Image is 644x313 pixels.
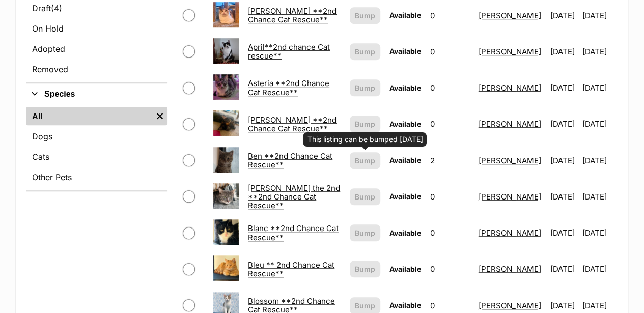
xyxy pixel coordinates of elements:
button: Bump [350,79,380,96]
td: [DATE] [546,34,581,69]
a: Asteria **2nd Chance Cat Rescue** [248,78,329,97]
a: [PERSON_NAME] [479,156,541,165]
span: Available [389,301,421,309]
a: [PERSON_NAME] **2nd Chance Cat Rescue** [248,115,337,133]
img: Annie **2nd Chance Cat Rescue** [213,2,239,27]
td: 0 [426,251,473,287]
span: Available [389,83,421,92]
a: [PERSON_NAME] **2nd Chance Cat Rescue** [248,6,337,24]
a: Cats [26,148,167,166]
td: [DATE] [546,179,581,214]
span: Bump [355,300,375,311]
span: Bump [355,155,375,166]
td: 0 [426,34,473,69]
a: [PERSON_NAME] [479,11,541,20]
button: Bump [350,116,380,132]
a: [PERSON_NAME] [479,47,541,56]
span: (4) [51,2,62,14]
td: [DATE] [546,106,581,141]
a: April**2nd chance Cat rescue** [248,42,330,61]
td: [DATE] [582,251,617,287]
td: [DATE] [582,179,617,214]
td: 0 [426,215,473,250]
td: [DATE] [582,143,617,178]
div: This listing can be bumped [DATE] [307,134,423,145]
span: Available [389,229,421,237]
td: [DATE] [546,251,581,287]
td: [DATE] [582,215,617,250]
span: Available [389,156,421,164]
span: Bump [355,82,375,93]
span: Bump [355,10,375,21]
a: Removed [26,60,167,78]
span: Available [389,120,421,128]
a: Adopted [26,40,167,58]
td: [DATE] [582,34,617,69]
a: [PERSON_NAME] [479,192,541,202]
span: Bump [355,119,375,129]
button: Bump [350,7,380,24]
a: Remove filter [152,107,167,125]
a: [PERSON_NAME] [479,228,541,238]
a: On Hold [26,19,167,38]
a: [PERSON_NAME] [479,83,541,93]
td: [DATE] [582,106,617,141]
button: Bump [350,224,380,241]
button: Bump [350,43,380,60]
span: Bump [355,191,375,202]
a: [PERSON_NAME] [479,301,541,310]
button: Bump [350,261,380,277]
a: Other Pets [26,168,167,186]
a: Dogs [26,127,167,146]
span: Available [389,11,421,19]
td: 0 [426,106,473,141]
td: 2 [426,143,473,178]
td: 0 [426,70,473,105]
a: Bleu ** 2nd Chance Cat Rescue** [248,260,334,278]
td: [DATE] [546,143,581,178]
a: Ben **2nd Chance Cat Rescue** [248,151,332,169]
span: Available [389,47,421,55]
td: 0 [426,179,473,214]
span: Bump [355,264,375,274]
td: [DATE] [546,70,581,105]
button: Bump [350,188,380,205]
td: [DATE] [582,70,617,105]
a: [PERSON_NAME] [479,264,541,274]
span: Available [389,192,421,201]
td: [DATE] [546,215,581,250]
a: [PERSON_NAME] the 2nd **2nd Chance Cat Rescue** [248,183,340,211]
span: Bump [355,46,375,57]
div: Species [26,105,167,190]
a: [PERSON_NAME] [479,119,541,129]
span: Available [389,265,421,273]
button: Bump [350,152,380,169]
a: Blanc **2nd Chance Cat Rescue** [248,223,339,242]
button: Species [26,88,167,101]
a: All [26,107,152,125]
span: Bump [355,227,375,238]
